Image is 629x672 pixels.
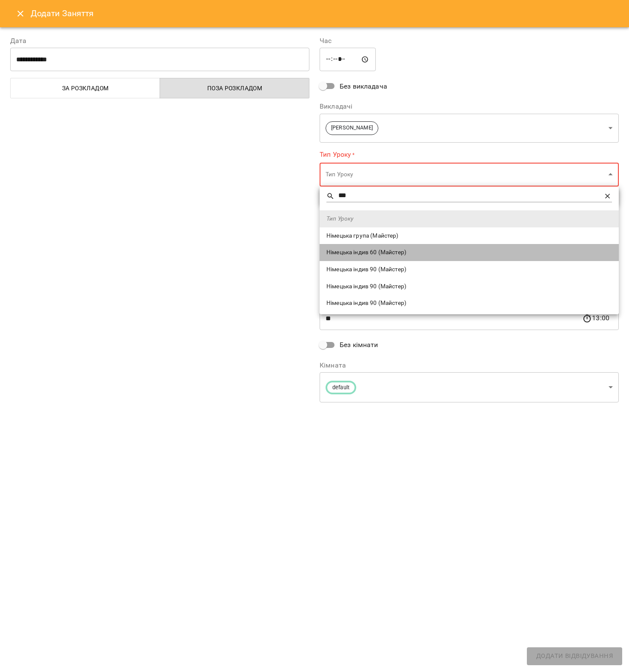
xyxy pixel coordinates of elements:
span: Німецька індив 90 (Майстер) [326,265,612,274]
span: Німецька індив 90 (Майстер) [326,282,612,291]
span: Німецька індив 90 (Майстер) [326,299,612,307]
span: Німецька індив 60 (Майстер) [326,248,612,257]
span: Тип Уроку [326,215,612,223]
span: Німецька група (Майстер) [326,232,612,240]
